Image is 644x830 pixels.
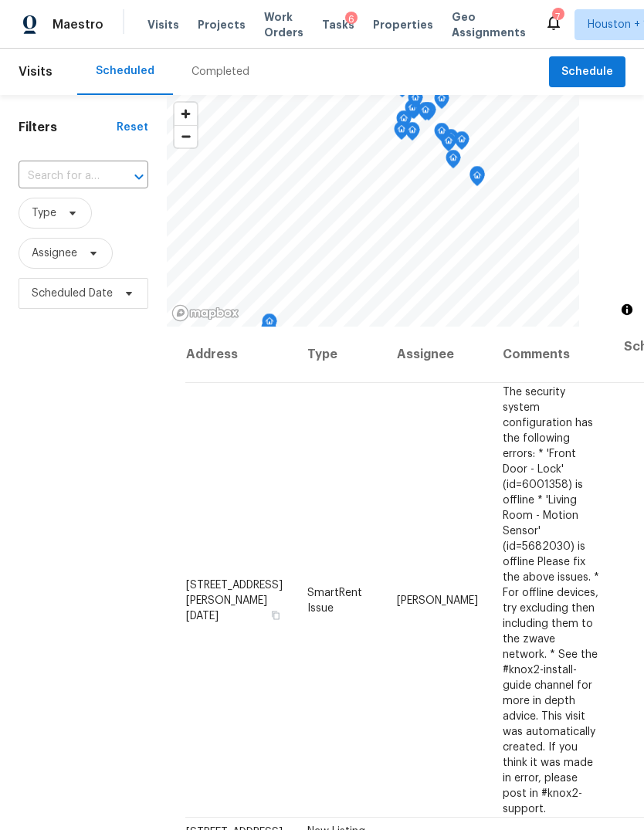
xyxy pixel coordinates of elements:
span: The security system configuration has the following errors: * 'Front Door - Lock' (id=6001358) is... [503,386,599,814]
th: Assignee [385,327,490,383]
span: [PERSON_NAME] [397,595,478,605]
th: Comments [490,327,612,383]
span: Toggle attribution [622,301,632,318]
div: Map marker [434,90,449,114]
th: Address [185,327,295,383]
div: Map marker [418,102,433,126]
span: [STREET_ADDRESS][PERSON_NAME][DATE] [186,579,283,621]
button: Zoom out [175,125,197,147]
span: Schedule [561,63,613,82]
div: Scheduled [96,63,154,79]
button: Zoom in [175,103,197,125]
div: Map marker [405,122,420,146]
span: Projects [198,17,246,32]
th: Type [295,327,385,383]
div: Map marker [469,166,485,190]
span: Tasks [322,19,354,30]
div: Completed [192,64,249,80]
canvas: Map [167,95,579,327]
div: Map marker [396,110,412,134]
div: Map marker [469,168,485,191]
span: Assignee [32,246,77,261]
input: Search for an address... [19,164,105,188]
span: Scheduled Date [32,286,113,301]
span: Visits [147,17,179,32]
a: Mapbox homepage [171,304,239,322]
div: Map marker [261,320,276,344]
div: 7 [552,9,563,25]
button: Schedule [549,56,625,88]
div: Map marker [441,133,456,157]
span: Maestro [53,17,103,32]
span: Properties [373,17,433,32]
div: Map marker [394,121,409,145]
div: Map marker [262,313,277,337]
div: Map marker [454,131,469,155]
span: Type [32,205,56,221]
span: SmartRent Issue [307,587,362,613]
div: Map marker [443,129,459,153]
span: Visits [19,55,53,89]
button: Copy Address [269,608,283,622]
div: Map marker [446,150,461,174]
div: Reset [117,120,148,135]
div: 6 [345,12,358,27]
span: Work Orders [264,9,303,40]
button: Toggle attribution [618,300,636,319]
div: Map marker [434,123,449,147]
h1: Filters [19,120,117,135]
div: Map marker [408,90,423,113]
button: Open [128,166,150,188]
span: Geo Assignments [452,9,526,40]
span: Zoom out [175,126,197,147]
